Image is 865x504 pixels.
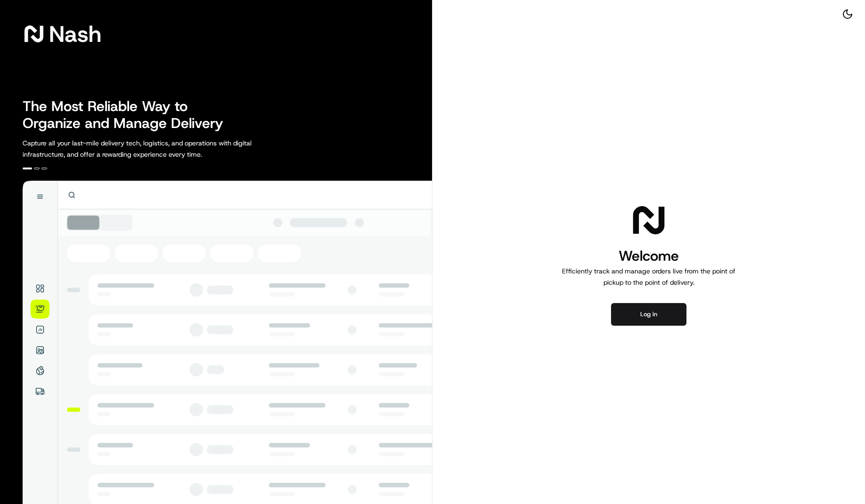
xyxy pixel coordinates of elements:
span: Nash [49,24,101,43]
h1: Welcome [558,247,739,265]
button: Log in [611,303,686,326]
p: Capture all your last-mile delivery tech, logistics, and operations with digital infrastructure, ... [23,137,294,160]
h2: The Most Reliable Way to Organize and Manage Delivery [23,98,234,132]
p: Efficiently track and manage orders live from the point of pickup to the point of delivery. [558,265,739,288]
